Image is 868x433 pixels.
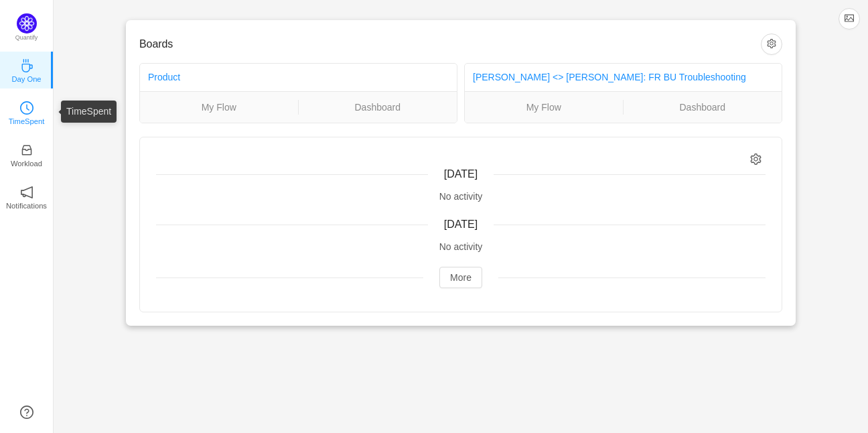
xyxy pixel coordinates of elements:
[20,190,33,203] a: icon: notificationNotifications
[20,63,33,76] a: icon: coffeeDay One
[439,267,482,288] button: More
[20,186,33,199] i: icon: notification
[11,158,42,170] p: Workload
[20,59,33,72] i: icon: coffee
[839,8,860,29] button: icon: picture
[6,200,47,212] p: Notifications
[444,219,478,230] span: [DATE]
[750,153,762,165] i: icon: setting
[9,115,45,127] p: TimeSpent
[20,406,33,419] a: icon: question-circle
[156,190,766,204] div: No activity
[624,100,782,115] a: Dashboard
[473,72,746,82] a: [PERSON_NAME] <> [PERSON_NAME]: FR BU Troubleshooting
[465,100,623,115] a: My Flow
[20,105,33,119] a: icon: clock-circleTimeSpent
[299,100,457,115] a: Dashboard
[444,168,478,180] span: [DATE]
[761,34,782,55] button: icon: setting
[20,101,33,115] i: icon: clock-circle
[20,147,33,161] a: icon: inboxWorkload
[15,34,38,43] p: Quantify
[156,240,766,254] div: No activity
[11,73,41,85] p: Day One
[20,143,33,157] i: icon: inbox
[17,13,37,34] img: Quantify
[148,72,180,82] a: Product
[140,100,298,115] a: My Flow
[139,38,761,51] h3: Boards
